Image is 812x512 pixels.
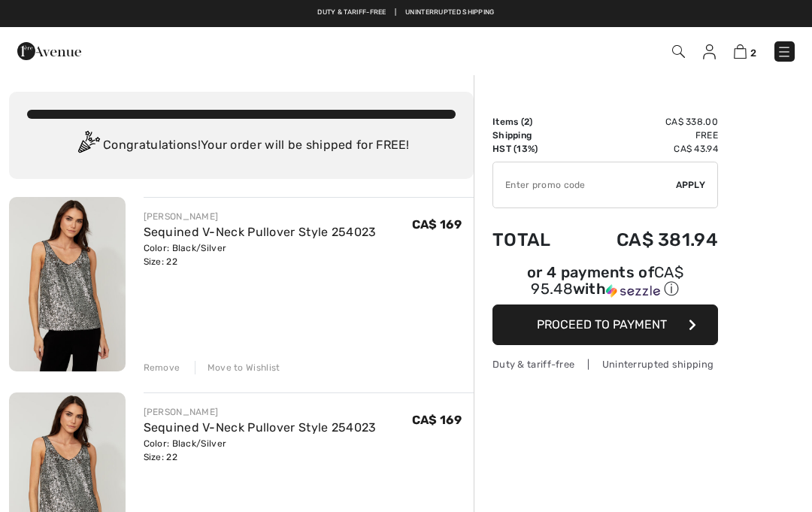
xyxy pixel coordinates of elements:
td: HST (13%) [492,142,574,156]
td: Shipping [492,129,574,142]
td: Free [574,129,718,142]
td: CA$ 43.94 [574,142,718,156]
input: Promo code [493,162,676,208]
span: Proceed to Payment [537,317,667,332]
div: or 4 payments ofCA$ 95.48withSezzle Click to learn more about Sezzle [492,265,718,304]
span: 2 [750,47,756,59]
button: Proceed to Payment [492,304,718,345]
span: CA$ 95.48 [531,263,683,298]
div: Color: Black/Silver Size: 22 [144,241,377,268]
span: Apply [676,178,706,192]
a: 2 [734,42,756,60]
img: Search [672,45,685,58]
td: CA$ 381.94 [574,214,718,265]
div: Color: Black/Silver Size: 22 [144,437,377,464]
td: CA$ 338.00 [574,115,718,129]
img: My Info [703,44,716,59]
span: CA$ 169 [412,217,462,232]
div: or 4 payments of with [492,265,718,299]
a: Sequined V-Neck Pullover Style 254023 [144,225,377,239]
img: Congratulation2.svg [73,131,103,161]
span: CA$ 169 [412,413,462,427]
div: [PERSON_NAME] [144,405,377,419]
img: Sezzle [606,284,660,298]
td: Total [492,214,574,265]
div: Congratulations! Your order will be shipped for FREE! [27,131,456,161]
a: 1ère Avenue [17,43,81,57]
img: 1ère Avenue [17,36,81,66]
span: 2 [524,117,529,127]
div: [PERSON_NAME] [144,210,377,223]
div: Move to Wishlist [195,361,280,374]
a: Sequined V-Neck Pullover Style 254023 [144,420,377,435]
img: Menu [777,44,792,59]
div: Remove [144,361,180,374]
div: Duty & tariff-free | Uninterrupted shipping [492,357,718,371]
img: Sequined V-Neck Pullover Style 254023 [9,197,126,371]
td: Items ( ) [492,115,574,129]
img: Shopping Bag [734,44,747,59]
